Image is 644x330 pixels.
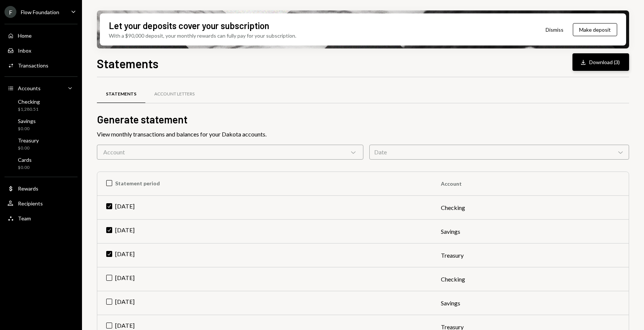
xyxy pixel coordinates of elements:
a: Rewards [4,182,78,195]
div: Date [369,145,629,160]
a: Checking$1,280.51 [4,96,78,114]
td: Checking [432,267,629,291]
a: Inbox [4,44,78,57]
div: $0.00 [18,164,32,171]
a: Treasury$0.00 [4,135,78,153]
div: $0.00 [18,145,39,151]
div: Recipients [18,200,43,207]
div: Home [18,32,32,39]
button: Download (3) [572,53,629,71]
div: Cards [18,157,32,163]
a: Cards$0.00 [4,154,78,172]
div: View monthly transactions and balances for your Dakota accounts. [97,130,629,139]
a: Recipients [4,197,78,210]
a: Team [4,211,78,225]
div: Rewards [18,185,38,192]
h2: Generate statement [97,112,629,127]
div: With a $90,000 deposit, your monthly rewards can fully pay for your subscription. [109,32,296,40]
a: Statements [97,85,145,104]
div: $1,280.51 [18,106,40,113]
a: Accounts [4,81,78,95]
td: Treasury [432,243,629,267]
th: Account [432,172,629,196]
button: Make deposit [573,23,617,36]
div: $0.00 [18,126,36,132]
div: F [4,6,16,18]
button: Dismiss [536,21,573,38]
div: Statements [106,91,136,97]
h1: Statements [97,56,158,71]
a: Savings$0.00 [4,116,78,133]
div: Savings [18,118,36,124]
div: Treasury [18,137,39,144]
td: Savings [432,291,629,315]
div: Transactions [18,62,48,69]
div: Checking [18,98,40,105]
a: Transactions [4,59,78,72]
div: Account [97,145,363,160]
td: Savings [432,220,629,243]
div: Let your deposits cover your subscription [109,19,269,32]
div: Team [18,215,31,221]
div: Flow Foundation [21,9,59,15]
td: Checking [432,196,629,220]
div: Account Letters [154,91,195,97]
a: Account Letters [145,85,203,104]
div: Inbox [18,47,31,54]
div: Accounts [18,85,41,91]
a: Home [4,29,78,42]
